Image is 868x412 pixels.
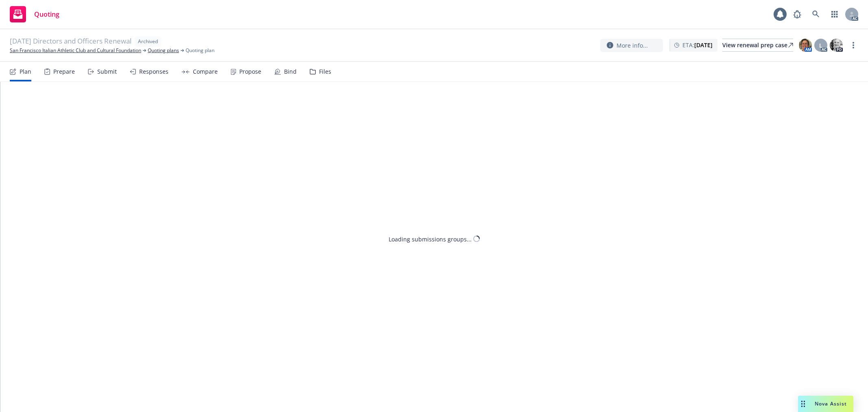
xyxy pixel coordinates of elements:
[682,41,713,49] span: ETA :
[826,6,843,22] a: Switch app
[815,400,847,407] span: Nova Assist
[10,47,141,54] a: San Francisco Italian Athletic Club and Cultural Foundation
[239,68,261,75] div: Propose
[186,47,214,54] span: Quoting plan
[798,396,808,412] div: Drag to move
[53,68,75,75] div: Prepare
[20,68,31,75] div: Plan
[193,68,218,75] div: Compare
[138,38,158,45] span: Archived
[819,41,822,50] span: L
[799,39,812,52] img: photo
[97,68,117,75] div: Submit
[148,47,179,54] a: Quoting plans
[798,396,853,412] button: Nova Assist
[848,40,858,50] a: more
[319,68,331,75] div: Files
[139,68,168,75] div: Responses
[789,6,805,22] a: Report a Bug
[7,3,63,26] a: Quoting
[722,39,793,51] div: View renewal prep case
[617,41,648,50] span: More info...
[722,39,793,52] a: View renewal prep case
[389,234,472,243] div: Loading submissions groups...
[600,39,663,52] button: More info...
[284,68,297,75] div: Bind
[10,36,131,47] span: [DATE] Directors and Officers Renewal
[808,6,824,22] a: Search
[34,11,59,18] span: Quoting
[694,41,713,49] strong: [DATE]
[830,39,843,52] img: photo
